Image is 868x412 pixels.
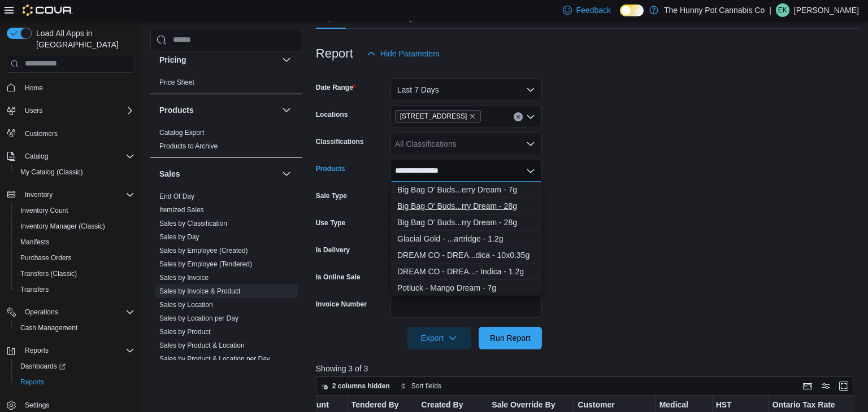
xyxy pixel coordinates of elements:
[316,246,350,255] label: Is Delivery
[16,220,110,233] a: Inventory Manager (Classic)
[159,327,211,335] a: Sales by Product
[819,379,832,393] button: Display options
[316,273,361,282] label: Is Online Sale
[11,320,139,336] button: Cash Management
[159,205,204,214] span: Itemized Sales
[159,104,194,115] h3: Products
[772,400,841,410] div: Ontario Tax Rate
[380,48,440,59] span: Hide Parameters
[20,104,47,117] button: Users
[159,273,209,282] span: Sales by Invoice
[11,164,139,180] button: My Catalog (Classic)
[159,128,204,136] a: Catalog Export
[159,104,277,115] button: Products
[397,266,535,277] div: DREAM CO - DREA...- Indica - 1.2g
[280,103,293,116] button: Products
[20,81,134,95] span: Home
[20,150,134,163] span: Catalog
[397,249,535,261] div: DREAM CO - DREA...dica - 10x0.35g
[16,204,73,217] a: Inventory Count
[159,141,218,150] span: Products to Archive
[159,246,248,254] a: Sales by Employee (Created)
[16,321,82,335] a: Cash Management
[159,300,213,309] span: Sales by Location
[25,190,53,199] span: Inventory
[11,358,139,374] a: Dashboards
[159,192,194,200] a: End Of Day
[390,280,542,296] button: Potluck - Mango Dream - 7g
[159,260,252,268] a: Sales by Employee (Tendered)
[16,220,134,233] span: Inventory Manager (Classic)
[479,327,542,349] button: Run Report
[159,218,227,227] span: Sales by Classification
[159,313,238,322] span: Sales by Location per Day
[25,129,58,138] span: Customers
[16,204,134,217] span: Inventory Count
[801,379,814,393] button: Keyboard shortcuts
[159,273,209,281] a: Sales by Invoice
[20,206,68,215] span: Inventory Count
[16,375,49,389] a: Reports
[159,232,199,241] span: Sales by Day
[159,354,270,362] a: Sales by Product & Location per Day
[32,28,134,50] span: Load All Apps in [GEOGRAPHIC_DATA]
[397,233,535,244] div: Glacial Gold - ...artridge - 1.2g
[16,360,70,373] a: Dashboards
[397,282,535,293] div: Potluck - Mango Dream - 7g
[25,152,48,161] span: Catalog
[159,78,194,86] a: Price Sheet
[274,400,335,410] div: Total Discount
[20,104,134,117] span: Users
[159,287,240,295] a: Sales by Invoice & Product
[20,285,49,294] span: Transfers
[159,77,194,86] span: Price Sheet
[620,5,644,16] input: Dark Mode
[526,139,535,148] button: Open list of options
[397,184,535,195] div: Big Bag O' Buds...erry Dream - 7g
[159,142,218,150] a: Products to Archive
[2,304,139,320] button: Operations
[2,125,139,142] button: Customers
[20,398,134,412] span: Settings
[659,400,699,410] div: Medical
[159,340,245,349] span: Sales by Product & Location
[715,400,756,410] div: HST
[2,80,139,96] button: Home
[492,400,561,410] div: Sale Override By
[11,374,139,390] button: Reports
[159,54,277,65] button: Pricing
[316,164,345,173] label: Products
[20,81,47,95] a: Home
[396,379,446,393] button: Sort fields
[16,235,54,249] a: Manifests
[837,379,850,393] button: Enter fullscreen
[20,362,66,371] span: Dashboards
[20,188,134,201] span: Inventory
[16,251,134,265] span: Purchase Orders
[20,398,54,412] a: Settings
[159,341,245,349] a: Sales by Product & Location
[20,222,105,231] span: Inventory Manager (Classic)
[11,203,139,218] button: Inventory Count
[20,238,49,247] span: Manifests
[23,5,73,16] img: Cova
[20,127,62,141] a: Customers
[316,191,347,200] label: Sale Type
[20,150,53,163] button: Catalog
[159,128,204,137] span: Catalog Export
[2,187,139,203] button: Inventory
[578,400,643,410] div: Customer
[390,198,542,214] button: Big Bag O' Buds - Blueberry Dream - 28g
[25,106,42,115] span: Users
[20,253,72,262] span: Purchase Orders
[11,234,139,250] button: Manifests
[159,168,277,179] button: Sales
[390,78,542,101] button: Last 7 Days
[11,282,139,297] button: Transfers
[316,300,367,309] label: Invoice Number
[159,168,180,179] h3: Sales
[16,165,88,179] a: My Catalog (Classic)
[316,363,859,374] p: Showing 3 of 3
[11,266,139,282] button: Transfers (Classic)
[159,219,227,227] a: Sales by Classification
